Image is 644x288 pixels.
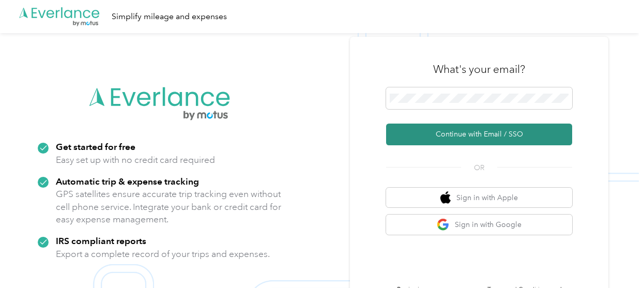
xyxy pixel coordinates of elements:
img: apple logo [440,191,451,204]
strong: IRS compliant reports [56,235,146,246]
p: Easy set up with no credit card required [56,154,215,166]
img: google logo [437,218,450,231]
h3: What's your email? [433,62,525,77]
p: Export a complete record of your trips and expenses. [56,248,270,261]
span: OR [461,162,497,173]
div: Simplify mileage and expenses [112,10,227,23]
button: Continue with Email / SSO [386,124,572,145]
strong: Get started for free [56,141,135,152]
p: GPS satellites ensure accurate trip tracking even without cell phone service. Integrate your bank... [56,188,282,226]
button: google logoSign in with Google [386,215,572,235]
strong: Automatic trip & expense tracking [56,176,199,187]
button: apple logoSign in with Apple [386,188,572,208]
